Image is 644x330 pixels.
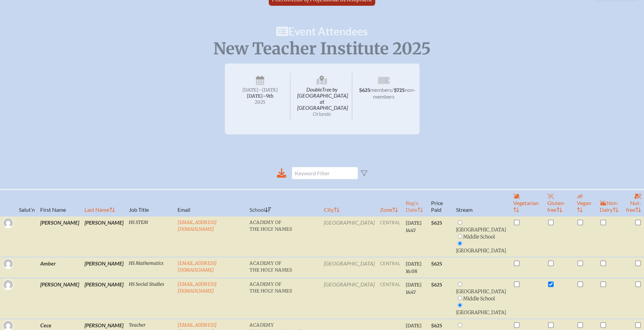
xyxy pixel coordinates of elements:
td: [GEOGRAPHIC_DATA] [321,278,377,319]
a: [EMAIL_ADDRESS][DOMAIN_NAME] [177,281,217,294]
th: Zone [377,189,403,216]
span: Orlando [313,110,331,117]
td: Amber [38,257,82,278]
span: [DATE] 14:47 [406,282,422,295]
span: $625 [431,220,442,226]
td: Academy of the Holy Names [247,216,321,257]
th: Nut-free [622,189,644,216]
td: Academy of the Holy Names [247,278,321,319]
a: [EMAIL_ADDRESS][DOMAIN_NAME] [177,220,217,232]
li: Middle School [456,295,508,302]
span: / [392,86,394,93]
a: [EMAIL_ADDRESS][DOMAIN_NAME] [177,260,217,273]
td: HS Social Studies [126,278,175,319]
th: Non-Dairy [597,189,622,216]
th: Salut’n [16,189,38,216]
span: –[DATE] [258,87,278,93]
input: Keyword Filter [292,167,358,179]
td: [PERSON_NAME] [82,257,126,278]
li: Middle School [456,233,508,240]
th: Gluten-free [545,189,574,216]
td: [PERSON_NAME] [82,278,126,319]
th: Price Paid [428,189,453,216]
th: First Name [38,189,82,216]
td: [GEOGRAPHIC_DATA] [321,257,377,278]
img: Gravatar [3,259,13,269]
li: [GEOGRAPHIC_DATA] [456,219,508,233]
th: Reg’n Date [403,189,428,216]
th: City [321,189,377,216]
span: [DATE] [242,87,258,93]
span: [DATE] 16:08 [406,261,422,274]
span: [DATE]–⁠9th [247,93,273,99]
td: [GEOGRAPHIC_DATA] [321,216,377,257]
span: New Teacher Institute 2025 [213,39,431,59]
td: HS Mathematics [126,257,175,278]
td: Academy of the Holy Names [247,257,321,278]
span: $625 [431,323,442,329]
img: Gravatar [3,218,13,228]
td: [PERSON_NAME] [38,216,82,257]
span: 2025 [236,100,285,105]
span: [DATE] 14:47 [406,220,422,233]
span: $625 [431,261,442,267]
td: [PERSON_NAME] [38,278,82,319]
td: central [377,257,403,278]
td: [PERSON_NAME] [82,216,126,257]
th: Email [175,189,247,216]
th: Last Name [82,189,126,216]
span: $625 [431,282,442,288]
div: Download to CSV [277,168,286,178]
li: [GEOGRAPHIC_DATA] [456,302,508,316]
li: [GEOGRAPHIC_DATA] [456,240,508,254]
th: Vegetarian [510,189,545,216]
span: $725 [394,87,405,93]
th: Vegan [574,189,597,216]
img: Gravatar [3,280,13,289]
span: $625 [359,87,370,93]
span: non-members [373,86,416,100]
li: [GEOGRAPHIC_DATA] [456,281,508,295]
td: central [377,216,403,257]
span: DoubleTree by [GEOGRAPHIC_DATA] at [GEOGRAPHIC_DATA] [292,73,352,120]
span: members [370,86,392,93]
th: Job Title [126,189,175,216]
td: HS STEM [126,216,175,257]
td: central [377,278,403,319]
th: Stream [453,189,510,216]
